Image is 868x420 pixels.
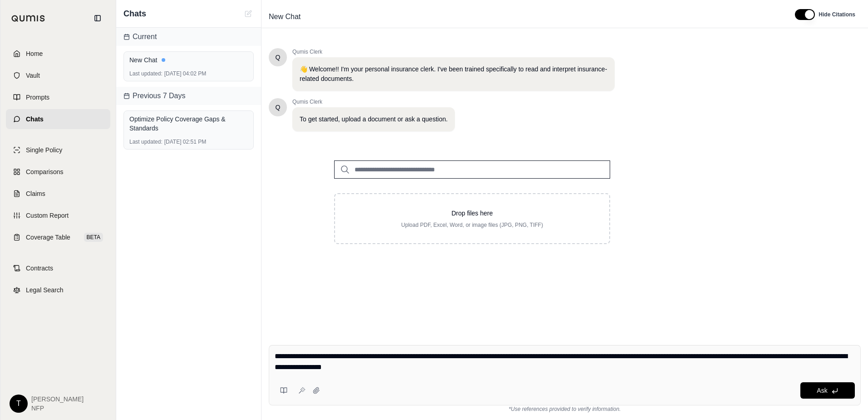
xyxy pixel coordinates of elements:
div: *Use references provided to verify information. [269,405,861,413]
span: Single Policy [26,145,62,155]
span: Legal Search [26,285,64,295]
span: Comparisons [26,167,63,176]
p: 👋 Welcome!! I'm your personal insurance clerk. I've been trained specifically to read and interpr... [300,65,607,84]
span: New Chat [265,10,304,24]
img: Qumis Logo [11,15,45,22]
span: Vault [26,71,40,80]
a: Coverage TableBETA [6,227,110,247]
a: Chats [6,109,110,129]
span: NFP [31,404,84,413]
span: Hello [276,103,281,112]
button: New Chat [243,8,254,19]
span: [PERSON_NAME] [31,395,84,404]
a: Legal Search [6,280,110,300]
button: Collapse sidebar [90,11,105,25]
div: Current [116,28,261,46]
div: Previous 7 Days [116,87,261,105]
div: New Chat [129,55,248,65]
span: BETA [84,233,103,242]
button: Ask [800,382,855,399]
span: Claims [26,189,45,198]
span: Last updated: [129,70,163,77]
a: Single Policy [6,140,110,160]
span: Contracts [26,264,53,273]
a: Claims [6,184,110,204]
span: Coverage Table [26,233,70,242]
a: Prompts [6,87,110,107]
a: Comparisons [6,162,110,182]
div: Edit Title [265,10,784,24]
div: T [10,395,28,413]
span: Home [26,49,43,58]
span: Ask [817,387,827,394]
a: Custom Report [6,205,110,225]
p: Upload PDF, Excel, Word, or image files (JPG, PNG, TIFF) [350,221,595,229]
div: [DATE] 02:51 PM [129,138,248,145]
span: Chats [123,7,146,20]
a: Contracts [6,258,110,278]
span: Hide Citations [819,11,855,18]
div: [DATE] 04:02 PM [129,70,248,77]
span: Qumis Clerk [292,98,455,105]
span: Hello [276,53,281,62]
p: To get started, upload a document or ask a question. [300,115,448,124]
a: Home [6,44,110,64]
span: Custom Report [26,211,69,220]
span: Chats [26,115,44,124]
a: Vault [6,65,110,85]
div: Optimize Policy Coverage Gaps & Standards [129,115,248,133]
span: Last updated: [129,138,163,145]
p: Drop files here [350,209,595,218]
span: Qumis Clerk [292,48,615,55]
span: Prompts [26,93,49,102]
